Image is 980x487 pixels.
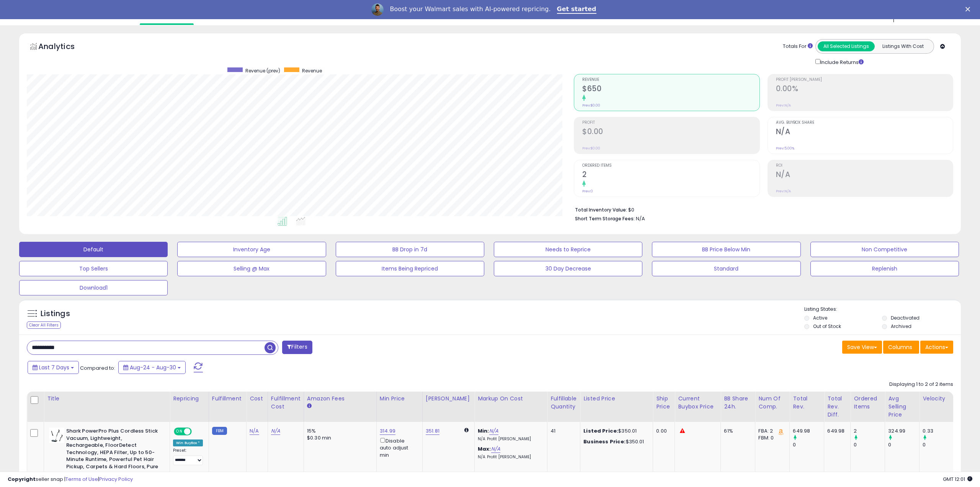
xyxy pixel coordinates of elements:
span: 2025-09-8 12:01 GMT [943,476,972,483]
div: Min Price [380,395,419,403]
span: ROI [776,164,953,168]
img: 31G7tRcIwwL._SL40_.jpg [49,428,64,443]
a: Get started [557,5,596,14]
label: Deactivated [891,315,920,321]
a: N/A [271,427,280,435]
div: Current Buybox Price [678,395,717,411]
div: 0.00 [656,428,669,435]
div: Displaying 1 to 2 of 2 items [889,381,953,388]
button: Actions [920,341,953,354]
div: 61% [724,428,749,435]
div: 2 [854,428,885,435]
button: Filters [282,341,312,354]
div: Avg Selling Price [888,395,916,419]
small: Prev: 0 [582,189,593,193]
div: Cost [250,395,265,403]
button: BB Drop in 7d [336,242,484,257]
a: 314.99 [380,427,395,435]
span: Revenue [302,67,322,74]
img: Profile image for Adrian [371,3,384,16]
div: Repricing [173,395,206,403]
label: Active [813,315,827,321]
div: Fulfillment [212,395,243,403]
span: Compared to: [80,364,115,372]
div: 41 [550,428,574,435]
button: All Selected Listings [818,41,875,51]
button: Non Competitive [810,242,959,257]
div: 324.99 [888,428,919,435]
div: BB Share 24h. [724,395,752,411]
a: N/A [250,427,259,435]
b: Business Price: [583,438,626,445]
b: Total Inventory Value: [575,207,627,213]
div: Ordered Items [854,395,882,411]
b: Shark PowerPro Plus Cordless Stick Vacuum, Lightweight, Rechargeable, FloorDetect Technology, HEP... [66,428,159,479]
label: Archived [891,323,911,330]
div: Win BuyBox * [173,439,203,446]
div: $350.01 [583,428,647,435]
span: Columns [888,343,912,351]
strong: Copyright [8,476,36,483]
div: 649.98 [827,428,844,435]
a: Terms of Use [65,476,98,483]
small: FBM [212,427,227,435]
div: seller snap | | [8,476,133,483]
div: Markup on Cost [478,395,544,403]
div: Boost your Walmart sales with AI-powered repricing. [390,5,550,13]
button: Listings With Cost [874,41,931,51]
span: Profit [PERSON_NAME] [776,78,953,82]
b: Max: [478,445,491,453]
div: Total Rev. Diff. [827,395,847,419]
a: Privacy Policy [99,476,133,483]
h2: $0.00 [582,127,759,138]
div: Close [965,7,973,11]
h2: 0.00% [776,84,953,95]
div: FBA: 2 [758,428,784,435]
h5: Analytics [38,41,90,54]
div: Include Returns [810,57,873,66]
button: Save View [842,341,882,354]
button: Aug-24 - Aug-30 [118,361,186,374]
b: Listed Price: [583,427,618,435]
div: Fulfillable Quantity [550,395,577,411]
small: Prev: $0.00 [582,146,600,151]
div: Clear All Filters [27,321,61,329]
p: N/A Profit [PERSON_NAME] [478,436,541,442]
div: Amazon Fees [307,395,373,403]
div: Preset: [173,448,203,465]
li: $0 [575,205,947,214]
h5: Listings [41,308,70,319]
button: Last 7 Days [28,361,79,374]
span: Profit [582,121,759,125]
button: Needs to Reprice [494,242,642,257]
a: 351.81 [426,427,439,435]
div: Velocity [923,395,951,403]
div: Title [47,395,167,403]
div: 0 [854,441,885,448]
button: Download1 [19,280,168,295]
div: 15% [307,428,371,435]
p: Listing States: [804,306,961,313]
button: Inventory Age [177,242,326,257]
div: Ship Price [656,395,671,411]
div: $0.30 min [307,435,371,441]
div: 0 [888,441,919,448]
div: Disable auto adjust min [380,436,416,459]
button: Replenish [810,261,959,276]
button: Selling @ Max [177,261,326,276]
div: 0 [793,441,824,448]
b: Min: [478,427,489,435]
small: Prev: N/A [776,103,791,108]
div: Listed Price [583,395,650,403]
a: N/A [491,445,500,453]
span: Ordered Items [582,164,759,168]
div: [PERSON_NAME] [426,395,471,403]
span: Aug-24 - Aug-30 [130,364,176,371]
span: Revenue [582,78,759,82]
div: 649.98 [793,428,824,435]
p: N/A Profit [PERSON_NAME] [478,454,541,460]
button: Items Being Repriced [336,261,484,276]
small: Amazon Fees. [307,403,312,410]
button: BB Price Below Min [652,242,800,257]
button: Columns [883,341,919,354]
